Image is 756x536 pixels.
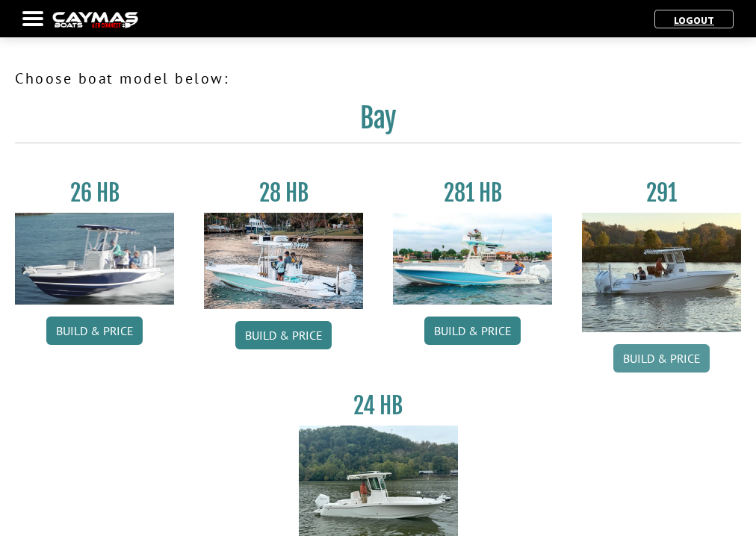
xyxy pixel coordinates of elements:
img: 28-hb-twin.jpg [393,213,552,305]
h3: 28 HB [204,179,363,207]
h3: 24 HB [299,392,458,420]
a: Build & Price [235,321,332,349]
a: Logout [666,13,722,27]
img: 26_new_photo_resized.jpg [15,213,174,305]
a: Build & Price [424,317,521,345]
a: Build & Price [613,344,710,373]
h3: 281 HB [393,179,552,207]
h3: 26 HB [15,179,174,207]
a: Build & Price [46,317,143,345]
p: Choose boat model below: [15,67,741,90]
img: caymas-dealer-connect-2ed40d3bc7270c1d8d7ffb4b79bf05adc795679939227970def78ec6f6c03838.gif [52,12,138,28]
h3: 291 [582,179,741,207]
h2: Bay [15,102,741,143]
img: 28_hb_thumbnail_for_caymas_connect.jpg [204,213,363,309]
img: 291_Thumbnail.jpg [582,213,741,332]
